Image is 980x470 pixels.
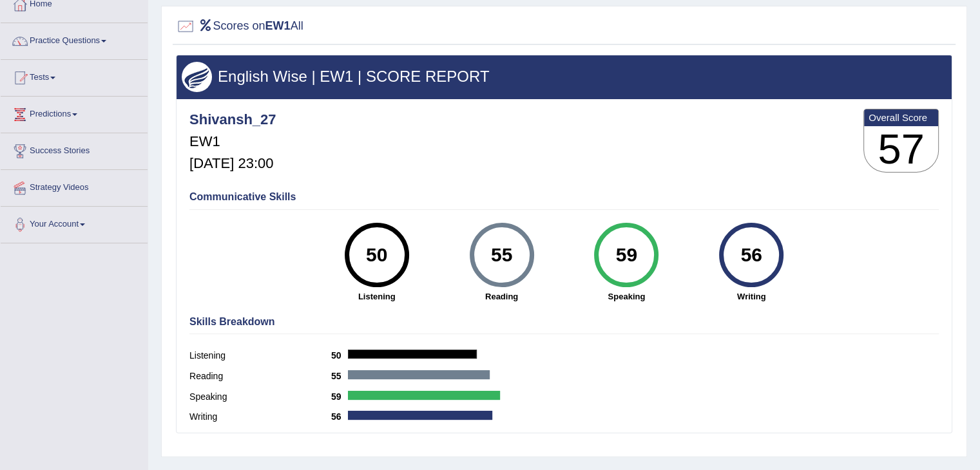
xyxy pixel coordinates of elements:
h5: [DATE] 23:00 [189,156,276,171]
b: 59 [331,391,348,402]
a: Predictions [1,97,148,129]
h5: EW1 [189,134,276,149]
h2: Scores on All [176,17,303,36]
label: Speaking [189,390,331,404]
a: Practice Questions [1,23,148,55]
div: 55 [478,228,525,282]
h3: 57 [864,126,938,173]
h3: English Wise | EW1 | SCORE REPORT [182,68,946,85]
h4: Skills Breakdown [189,316,939,328]
h4: Shivansh_27 [189,112,276,127]
b: 56 [331,411,348,422]
strong: Listening [321,290,433,303]
div: 50 [353,228,400,282]
strong: Reading [446,290,558,303]
a: Success Stories [1,133,148,165]
a: Strategy Videos [1,170,148,202]
img: wings.png [182,62,212,92]
b: 50 [331,350,348,361]
label: Listening [189,349,331,362]
a: Your Account [1,207,148,239]
b: Overall Score [869,112,934,123]
div: 56 [728,228,775,282]
strong: Speaking [570,290,682,303]
a: Tests [1,60,148,92]
label: Reading [189,370,331,383]
b: 55 [331,371,348,381]
h4: Communicative Skills [189,191,939,203]
b: EW1 [265,19,291,32]
strong: Writing [695,290,807,303]
div: 59 [603,228,650,282]
label: Writing [189,410,331,424]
